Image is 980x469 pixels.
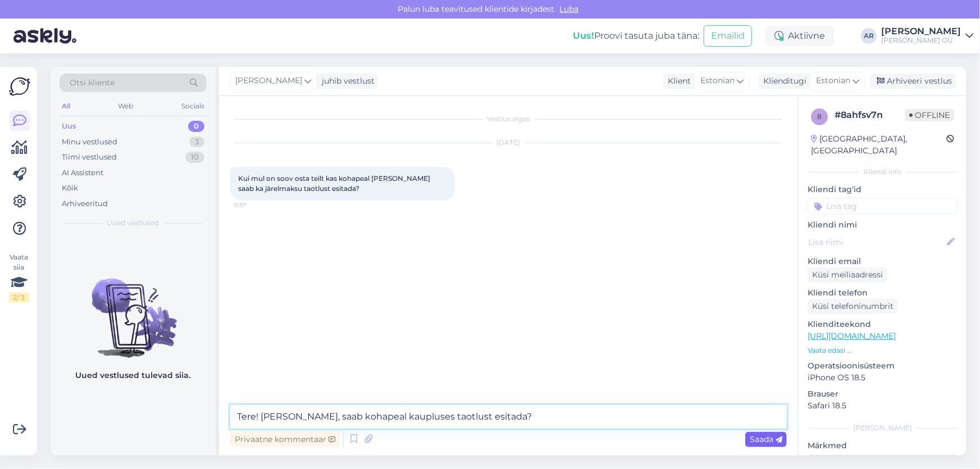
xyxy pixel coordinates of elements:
b: Uus! [573,30,594,41]
span: Saada [750,434,782,444]
a: [URL][DOMAIN_NAME] [808,331,896,341]
div: Aktiivne [765,26,834,46]
a: [PERSON_NAME][PERSON_NAME] OÜ [881,27,973,45]
span: Estonian [700,75,735,87]
p: iPhone OS 18.5 [808,372,958,384]
div: Uus [62,121,76,132]
div: Vaata siia [9,252,29,303]
div: AR [861,28,877,44]
div: [PERSON_NAME] OÜ [881,36,961,45]
div: Klient [663,75,691,87]
div: Klienditugi [759,75,806,87]
div: [PERSON_NAME] [808,423,958,433]
p: Märkmed [808,440,958,452]
div: Arhiveeri vestlus [870,74,956,89]
img: Askly Logo [9,76,30,97]
p: Safari 18.5 [808,400,958,412]
button: Emailid [704,25,752,47]
div: Minu vestlused [62,136,117,148]
p: Vaata edasi ... [808,345,958,356]
div: Web [116,99,136,113]
p: Operatsioonisüsteem [808,360,958,372]
p: Klienditeekond [808,318,958,330]
textarea: Tere! [PERSON_NAME], saab kohapeal kaupluses taotlust esitada? [230,405,787,429]
p: Kliendi email [808,256,958,267]
p: Uued vestlused tulevad siia. [76,370,191,381]
span: Offline [905,109,954,121]
img: No chats [51,258,216,359]
span: 8 [817,112,822,121]
span: Otsi kliente [70,77,115,89]
div: Proovi tasuta juba täna: [573,29,699,43]
div: # 8ahfsv7n [835,108,905,122]
div: 0 [188,121,204,132]
p: Brauser [808,388,958,400]
div: Küsi telefoninumbrit [808,299,898,314]
span: Luba [557,4,582,14]
div: juhib vestlust [317,75,375,87]
div: Privaatne kommentaar [230,432,340,447]
div: [PERSON_NAME] [881,27,961,36]
div: Tiimi vestlused [62,152,117,163]
span: Uued vestlused [107,218,159,228]
span: Estonian [816,75,850,87]
p: Kliendi telefon [808,287,958,299]
div: AI Assistent [62,167,103,179]
span: 11:37 [234,201,276,210]
input: Lisa tag [808,198,958,215]
div: 10 [185,152,204,163]
p: Kliendi nimi [808,219,958,231]
div: 2 / 3 [9,293,29,303]
div: All [60,99,72,113]
div: Vestlus algas [230,114,787,124]
p: Kliendi tag'id [808,184,958,195]
div: Arhiveeritud [62,198,108,210]
div: [DATE] [230,138,787,148]
div: 3 [189,136,204,148]
div: Socials [179,99,207,113]
div: Küsi meiliaadressi [808,267,887,283]
span: Kui mul on soov osta teilt kas kohapeal [PERSON_NAME] saab ka järelmaksu taotlust esitada? [238,174,432,193]
span: [PERSON_NAME] [235,75,302,87]
div: Kõik [62,183,78,194]
div: [GEOGRAPHIC_DATA], [GEOGRAPHIC_DATA] [811,133,946,157]
div: Kliendi info [808,167,958,177]
input: Lisa nimi [808,236,945,248]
